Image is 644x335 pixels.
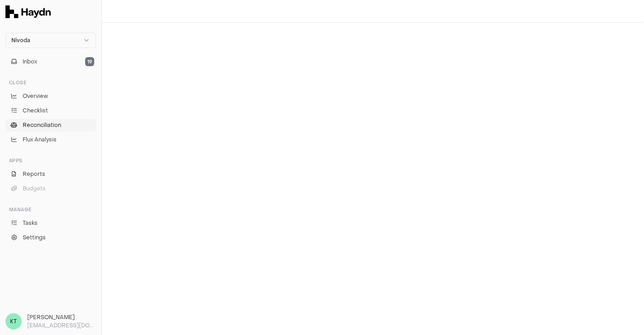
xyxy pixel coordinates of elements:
span: Nivoda [11,37,30,44]
span: Overview [23,92,48,100]
span: Settings [23,233,46,242]
a: Tasks [5,217,96,229]
a: Reconciliation [5,119,96,131]
div: Apps [5,153,96,168]
a: Settings [5,231,96,244]
span: Reconciliation [23,121,61,129]
p: [EMAIL_ADDRESS][DOMAIN_NAME] [27,321,96,330]
button: Budgets [5,182,96,195]
span: Budgets [23,184,46,193]
span: Tasks [23,219,38,227]
span: KT [5,313,22,330]
span: Reports [23,170,45,178]
a: Flux Analysis [5,133,96,146]
span: Inbox [23,58,37,66]
div: Manage [5,202,96,217]
a: Checklist [5,104,96,117]
div: Close [5,75,96,90]
h3: [PERSON_NAME] [27,313,96,321]
span: Flux Analysis [23,136,57,144]
button: Inbox19 [5,55,96,68]
img: Haydn Logo [5,5,51,18]
a: Reports [5,168,96,180]
button: Nivoda [5,33,96,48]
span: Checklist [23,107,48,115]
a: Overview [5,90,96,102]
